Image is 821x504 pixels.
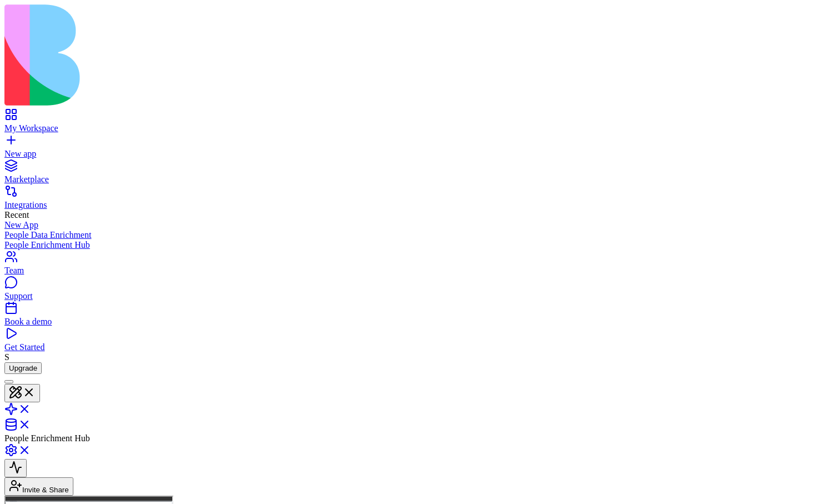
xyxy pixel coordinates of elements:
[4,307,817,327] a: Book a demo
[4,164,817,184] a: Marketplace
[4,220,817,230] a: New App
[4,363,42,372] a: Upgrade
[4,174,817,184] div: Marketplace
[4,362,42,374] button: Upgrade
[4,317,817,327] div: Book a demo
[4,240,817,250] a: People Enrichment Hub
[4,256,817,276] a: Team
[4,139,817,159] a: New app
[14,18,153,28] h2: Add New Person
[14,32,153,65] p: Enter the person's details. Provide either email or company for enrichment.
[4,342,817,352] div: Get Started
[4,433,90,443] span: People Enrichment Hub
[4,210,29,219] span: Recent
[4,291,817,301] div: Support
[4,281,817,301] a: Support
[4,332,817,352] a: Get Started
[4,113,817,133] a: My Workspace
[4,266,817,276] div: Team
[4,4,451,106] img: logo
[4,477,73,496] button: Invite & Share
[4,230,817,240] a: People Data Enrichment
[4,200,817,210] div: Integrations
[4,352,9,362] span: S
[4,149,817,159] div: New app
[4,123,817,133] div: My Workspace
[4,190,817,210] a: Integrations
